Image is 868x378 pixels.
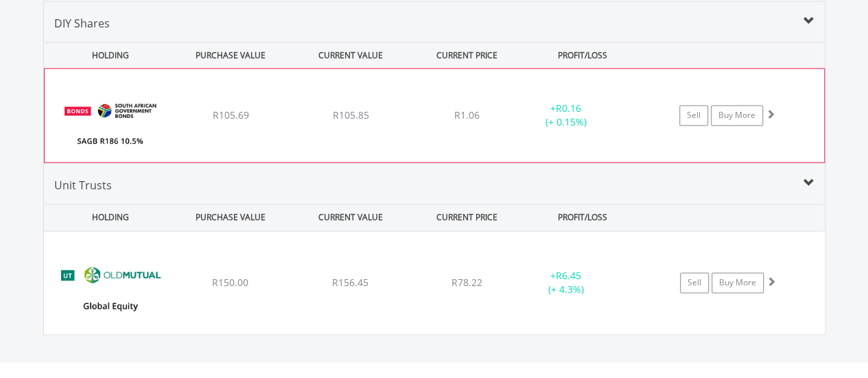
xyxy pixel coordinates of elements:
[332,276,368,289] span: R156.45
[451,276,482,289] span: R78.22
[679,105,708,126] a: Sell
[454,108,480,121] span: R1.06
[524,204,642,230] div: PROFIT/LOSS
[54,16,110,31] span: DIY Shares
[172,204,290,230] div: PURCHASE VALUE
[514,102,617,129] div: + (+ 0.15%)
[45,43,169,68] div: HOLDING
[515,269,618,296] div: + (+ 4.3%)
[212,276,248,289] span: R150.00
[51,86,169,158] img: EQU.ZA.R186.png
[524,43,642,68] div: PROFIT/LOSS
[54,178,112,193] span: Unit Trusts
[412,204,521,230] div: CURRENT PRICE
[711,105,763,126] a: Buy More
[412,43,521,68] div: CURRENT PRICE
[292,204,410,230] div: CURRENT VALUE
[51,248,169,331] img: UT.ZA.OMGB1.png
[680,272,709,293] a: Sell
[292,43,410,68] div: CURRENT VALUE
[712,272,764,293] a: Buy More
[212,108,248,121] span: R105.69
[172,43,290,68] div: PURCHASE VALUE
[556,102,581,115] span: R0.16
[45,204,169,230] div: HOLDING
[332,108,368,121] span: R105.85
[556,269,581,282] span: R6.45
